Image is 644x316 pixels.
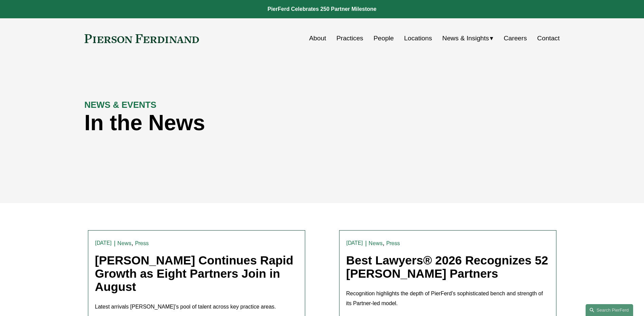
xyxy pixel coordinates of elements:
[131,239,133,246] span: ,
[336,32,363,45] a: Practices
[369,240,383,246] a: News
[586,304,633,316] a: Search this site
[95,302,298,312] p: Latest arrivals [PERSON_NAME]’s pool of talent across key practice areas.
[404,32,432,45] a: Locations
[85,111,441,135] h1: In the News
[95,240,112,246] time: [DATE]
[95,254,294,293] a: [PERSON_NAME] Continues Rapid Growth as Eight Partners Join in August
[135,240,149,246] a: Press
[85,100,157,110] strong: NEWS & EVENTS
[309,32,326,45] a: About
[346,289,549,309] p: Recognition highlights the depth of PierFerd’s sophisticated bench and strength of its Partner-le...
[442,32,494,45] a: folder dropdown
[504,32,527,45] a: Careers
[117,240,131,246] a: News
[383,239,384,246] span: ,
[442,33,489,44] span: News & Insights
[346,240,363,246] time: [DATE]
[537,32,559,45] a: Contact
[346,254,548,280] a: Best Lawyers® 2026 Recognizes 52 [PERSON_NAME] Partners
[386,240,400,246] a: Press
[373,32,394,45] a: People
